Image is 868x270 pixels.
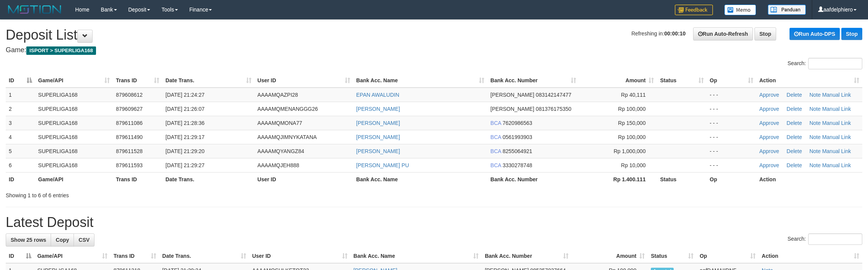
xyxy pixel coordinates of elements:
[258,162,299,168] span: AAAAMQJEH888
[35,88,113,102] td: SUPERLIGA168
[759,106,779,112] a: Approve
[35,102,113,116] td: SUPERLIGA168
[759,148,779,154] a: Approve
[657,172,706,186] th: Status
[675,5,713,15] img: Feedback.jpg
[621,162,646,168] span: Rp 10,000
[809,162,821,168] a: Note
[759,134,779,140] a: Approve
[51,233,74,246] a: Copy
[6,102,35,116] td: 2
[648,249,697,263] th: Status: activate to sort column ascending
[754,27,776,40] a: Stop
[6,215,862,230] h1: Latest Deposit
[113,172,162,186] th: Trans ID
[697,249,759,263] th: Op: activate to sort column ascending
[356,106,400,112] a: [PERSON_NAME]
[536,106,571,112] span: Copy 081376175350 to clipboard
[56,237,69,243] span: Copy
[618,120,645,126] span: Rp 150,000
[579,172,657,186] th: Rp 1.400.111
[707,172,756,186] th: Op
[768,5,806,15] img: panduan.png
[759,120,779,126] a: Approve
[822,120,851,126] a: Manual Link
[790,28,840,40] a: Run Auto-DPS
[353,73,487,88] th: Bank Acc. Name: activate to sort column ascending
[786,162,802,168] a: Delete
[165,134,204,140] span: [DATE] 21:29:17
[503,120,532,126] span: Copy 7620986563 to clipboard
[618,106,645,112] span: Rp 100,000
[759,249,862,263] th: Action: activate to sort column ascending
[490,134,501,140] span: BCA
[618,134,645,140] span: Rp 100,000
[162,172,254,186] th: Date Trans.
[258,134,317,140] span: AAAAMQJIMNYKATANA
[159,249,249,263] th: Date Trans.: activate to sort column ascending
[116,120,143,126] span: 879611086
[116,106,143,112] span: 879609627
[6,4,64,15] img: MOTION_logo.png
[572,249,648,263] th: Amount: activate to sort column ascending
[809,92,821,98] a: Note
[116,162,143,168] span: 879611593
[786,148,802,154] a: Delete
[26,46,96,55] span: ISPORT > SUPERLIGA168
[536,92,571,98] span: Copy 083142147477 to clipboard
[356,134,400,140] a: [PERSON_NAME]
[788,233,862,245] label: Search:
[707,102,756,116] td: - - -
[809,106,821,112] a: Note
[490,148,501,154] span: BCA
[111,249,159,263] th: Trans ID: activate to sort column ascending
[786,92,802,98] a: Delete
[490,92,534,98] span: [PERSON_NAME]
[11,237,46,243] span: Show 25 rows
[165,106,204,112] span: [DATE] 21:26:07
[356,92,399,98] a: EPAN AWALUDIN
[808,233,862,245] input: Search:
[165,148,204,154] span: [DATE] 21:29:20
[255,172,353,186] th: User ID
[74,233,94,246] a: CSV
[756,172,862,186] th: Action
[356,120,400,126] a: [PERSON_NAME]
[822,106,851,112] a: Manual Link
[6,73,35,88] th: ID: activate to sort column descending
[822,162,851,168] a: Manual Link
[759,92,779,98] a: Approve
[490,120,501,126] span: BCA
[724,5,756,15] img: Button%20Memo.svg
[707,144,756,158] td: - - -
[116,134,143,140] span: 879611490
[631,30,685,37] span: Refreshing in:
[6,249,34,263] th: ID: activate to sort column descending
[6,144,35,158] td: 5
[6,27,862,43] h1: Deposit List
[822,148,851,154] a: Manual Link
[809,120,821,126] a: Note
[707,158,756,172] td: - - -
[6,189,356,199] div: Showing 1 to 6 of 6 entries
[35,158,113,172] td: SUPERLIGA168
[165,162,204,168] span: [DATE] 21:29:27
[249,249,351,263] th: User ID: activate to sort column ascending
[707,73,756,88] th: Op: activate to sort column ascending
[707,88,756,102] td: - - -
[788,58,862,69] label: Search:
[35,130,113,144] td: SUPERLIGA168
[165,120,204,126] span: [DATE] 21:28:36
[693,27,753,40] a: Run Auto-Refresh
[35,73,113,88] th: Game/API: activate to sort column ascending
[35,116,113,130] td: SUPERLIGA168
[34,249,111,263] th: Game/API: activate to sort column ascending
[822,134,851,140] a: Manual Link
[6,130,35,144] td: 4
[707,116,756,130] td: - - -
[258,120,302,126] span: AAAAMQMONA77
[255,73,353,88] th: User ID: activate to sort column ascending
[756,73,862,88] th: Action: activate to sort column ascending
[786,134,802,140] a: Delete
[487,73,579,88] th: Bank Acc. Number: activate to sort column ascending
